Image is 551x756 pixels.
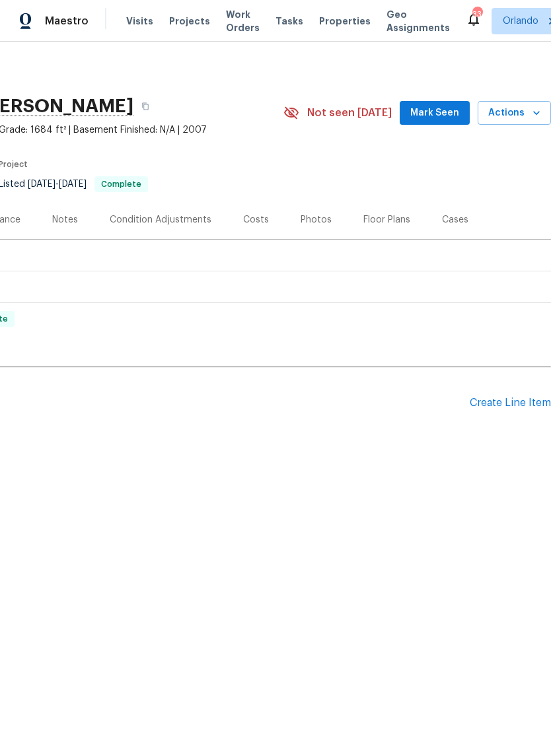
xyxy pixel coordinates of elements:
div: Floor Plans [363,213,410,226]
button: Copy Address [133,94,157,118]
div: Condition Adjustments [110,213,211,226]
span: Geo Assignments [386,8,450,34]
div: Create Line Item [470,397,551,409]
span: Projects [169,15,210,28]
div: Costs [243,213,269,226]
span: - [28,180,87,189]
span: Visits [126,15,153,28]
div: Cases [442,213,468,226]
div: Notes [52,213,78,226]
div: 33 [472,8,482,21]
span: Tasks [275,17,303,26]
span: Maestro [45,15,89,28]
button: Mark Seen [400,101,470,125]
span: Orlando [503,15,538,28]
span: Actions [488,105,540,121]
span: Work Orders [226,8,260,34]
span: Properties [319,15,371,28]
button: Actions [478,101,551,125]
span: Not seen [DATE] [307,106,392,120]
span: Mark Seen [410,105,459,121]
span: [DATE] [59,180,87,189]
div: Photos [301,213,332,226]
span: Complete [96,180,147,188]
span: [DATE] [28,180,55,189]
